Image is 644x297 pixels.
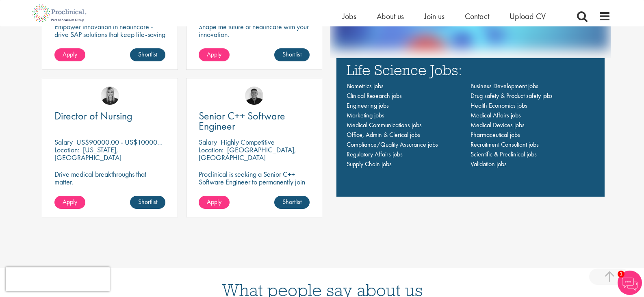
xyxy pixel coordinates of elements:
a: Upload CV [510,11,546,22]
h3: Life Science Jobs: [347,62,594,77]
a: Apply [199,48,230,61]
p: [US_STATE], [GEOGRAPHIC_DATA] [54,145,121,162]
p: [GEOGRAPHIC_DATA], [GEOGRAPHIC_DATA] [199,145,296,162]
a: Contact [465,11,489,22]
a: Drug safety & Product safety jobs [471,91,553,100]
a: Apply [199,196,230,209]
a: Shortlist [274,48,310,61]
span: Salary [199,137,217,147]
img: Janelle Jones [101,87,119,105]
p: Proclinical is seeking a Senior C++ Software Engineer to permanently join their dynamic team in [... [199,170,310,201]
a: Supply Chain jobs [347,160,392,168]
iframe: reCAPTCHA [6,267,110,291]
a: Shortlist [130,196,165,209]
span: Apply [207,197,221,206]
a: Marketing jobs [347,111,384,119]
p: Shape the future of healthcare with your innovation. [199,23,310,38]
a: Health Economics jobs [471,101,527,110]
span: Location: [199,145,223,154]
a: Shortlist [274,196,310,209]
a: Pharmaceutical jobs [471,130,520,139]
a: Validation jobs [471,160,507,168]
a: Office, Admin & Clerical jobs [347,130,420,139]
a: Apply [54,48,85,61]
a: Medical Devices jobs [471,121,525,129]
a: Scientific & Preclinical jobs [471,150,537,158]
a: Apply [54,196,85,209]
a: Regulatory Affairs jobs [347,150,403,158]
a: Business Development jobs [471,82,538,90]
p: Empower innovation in healthcare - drive SAP solutions that keep life-saving technology running s... [54,23,165,46]
span: Director of Nursing [54,109,132,123]
span: Apply [63,197,77,206]
a: Senior C++ Software Engineer [199,111,310,131]
a: Medical Communications jobs [347,121,422,129]
span: 1 [618,271,624,277]
a: Engineering jobs [347,101,389,110]
span: Apply [207,50,221,59]
p: Highly Competitive [221,137,275,147]
a: Medical Affairs jobs [471,111,521,119]
a: Clinical Research jobs [347,91,402,100]
span: Location: [54,145,79,154]
p: US$90000.00 - US$100000.00 per annum [76,137,202,147]
a: Jobs [343,11,356,22]
p: Drive medical breakthroughs that matter. [54,170,165,186]
a: Compliance/Quality Assurance jobs [347,140,438,149]
span: Senior C++ Software Engineer [199,109,285,133]
a: Recruitment Consultant jobs [471,140,539,149]
span: Salary [54,137,73,147]
a: About us [377,11,404,22]
a: Director of Nursing [54,111,165,121]
img: Chatbot [618,271,642,295]
a: Biometrics jobs [347,82,384,90]
span: Apply [63,50,77,59]
nav: Main navigation [347,81,594,169]
img: Christian Andersen [245,87,263,105]
a: Shortlist [130,48,165,61]
a: Join us [424,11,445,22]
